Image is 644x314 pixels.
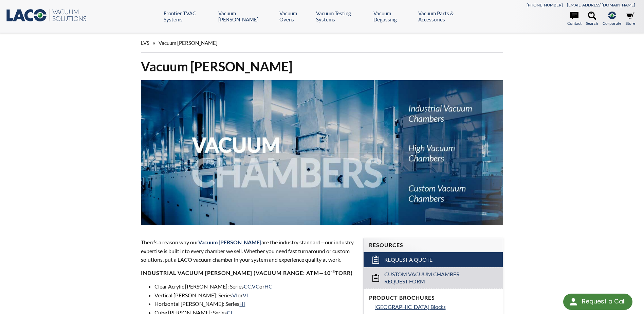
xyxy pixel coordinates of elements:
a: VI [232,292,238,298]
a: Frontier TVAC Systems [164,10,213,22]
h4: Industrial Vacuum [PERSON_NAME] (vacuum range: atm—10 Torr) [141,269,355,277]
a: Contact [567,12,582,27]
p: There’s a reason why our are the industry standard—our industry expertise is built into every cha... [141,238,355,264]
a: [PHONE_NUMBER] [527,2,563,7]
a: CC [244,283,251,290]
a: Vacuum Degassing [373,10,413,22]
a: VC [252,283,259,290]
span: Request a Quote [384,256,433,263]
sup: -3 [331,269,335,274]
div: » [141,33,503,53]
span: Custom Vacuum Chamber Request Form [384,271,483,285]
li: Clear Acrylic [PERSON_NAME]: Series , or [154,282,355,291]
span: [GEOGRAPHIC_DATA] Blocks [374,303,446,310]
h1: Vacuum [PERSON_NAME] [141,58,503,75]
span: LVS [141,40,149,46]
a: Vacuum Parts & Accessories [418,10,478,22]
span: Corporate [603,20,621,27]
h4: Resources [369,242,497,249]
div: Request a Call [563,294,632,310]
a: [GEOGRAPHIC_DATA] Blocks [374,302,497,311]
a: Vacuum Ovens [279,10,311,22]
li: Vertical [PERSON_NAME]: Series or [154,291,355,300]
span: Vacuum [PERSON_NAME] [159,40,218,46]
a: Store [626,12,635,27]
a: Request a Quote [364,252,503,267]
a: [EMAIL_ADDRESS][DOMAIN_NAME] [567,2,635,7]
li: Horizontal [PERSON_NAME]: Series [154,299,355,308]
h4: Product Brochures [369,294,497,301]
img: Vacuum Chambers [141,80,503,225]
img: round button [568,296,579,307]
span: Vacuum [PERSON_NAME] [198,239,261,245]
a: Vacuum [PERSON_NAME] [218,10,274,22]
a: HC [264,283,272,290]
div: Request a Call [582,294,626,309]
a: Search [586,12,598,27]
a: Custom Vacuum Chamber Request Form [364,267,503,289]
a: Vacuum Testing Systems [316,10,368,22]
a: HI [239,300,245,307]
a: VL [243,292,249,298]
